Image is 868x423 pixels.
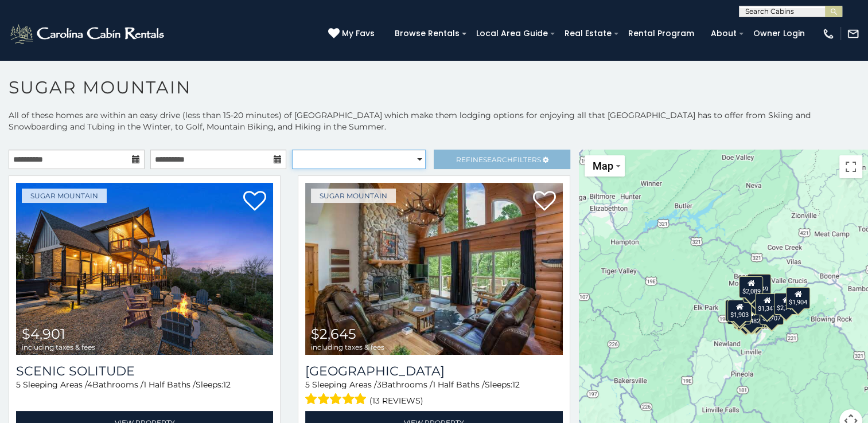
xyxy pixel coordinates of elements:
span: My Favs [342,28,375,40]
span: 3 [377,379,382,390]
span: Map [593,160,613,172]
span: Search [483,155,513,164]
span: 12 [512,379,520,390]
span: Refine Filters [456,155,541,164]
a: Scenic Solitude $4,901 including taxes & fees [16,183,273,355]
a: Add to favorites [533,190,556,214]
div: $1,341 [755,293,779,315]
img: mail-regular-white.png [847,28,859,40]
a: Sugar Mountain [22,189,107,203]
div: $2,089 [739,276,763,298]
img: Grouse Moor Lodge [305,183,562,355]
div: $2,714 [774,293,798,315]
img: phone-regular-white.png [822,28,835,40]
img: Scenic Solitude [16,183,273,355]
div: $2,634 [727,303,751,324]
a: Sugar Mountain [311,189,396,203]
div: $1,904 [786,287,810,308]
a: About [705,25,742,42]
a: RefineSearchFilters [434,150,570,169]
a: My Favs [328,28,377,40]
div: $2,676 [725,300,749,322]
img: White-1-2.png [9,22,168,45]
span: (13 reviews) [369,393,423,408]
span: $4,901 [22,326,65,342]
span: 4 [87,379,92,390]
span: $2,645 [311,326,356,342]
span: including taxes & fees [22,343,95,351]
a: Scenic Solitude [16,363,273,379]
span: including taxes & fees [311,343,384,351]
button: Change map style [585,155,625,177]
div: $2,349 [746,273,770,295]
div: $6,977 [742,287,766,308]
h3: Grouse Moor Lodge [305,363,562,379]
a: Owner Login [748,25,811,42]
div: $1,482 [738,305,762,327]
div: Sleeping Areas / Bathrooms / Sleeps: [305,379,562,408]
a: Add to favorites [243,190,266,214]
a: Browse Rentals [389,25,465,42]
span: 5 [16,379,21,390]
a: Real Estate [559,25,617,42]
span: 12 [223,379,231,390]
div: $1,707 [759,303,783,325]
div: $4,901 [733,307,757,328]
a: Rental Program [622,25,700,42]
a: Grouse Moor Lodge $2,645 including taxes & fees [305,183,562,355]
div: $1,903 [727,300,752,322]
div: Sleeping Areas / Bathrooms / Sleeps: [16,379,273,408]
a: [GEOGRAPHIC_DATA] [305,363,562,379]
span: 1 Half Baths / [143,379,196,390]
a: Local Area Guide [470,25,554,42]
span: 5 [305,379,310,390]
button: Toggle fullscreen view [839,155,862,178]
span: 1 Half Baths / [433,379,485,390]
